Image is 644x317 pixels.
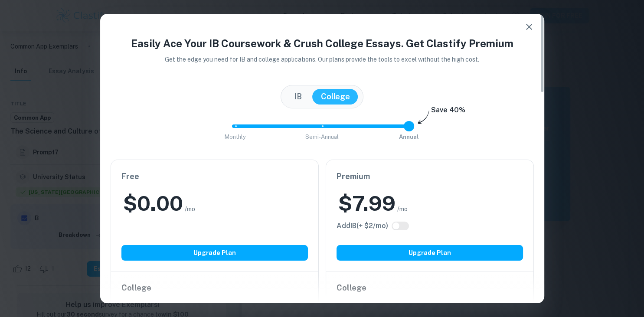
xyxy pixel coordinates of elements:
[338,190,396,217] h2: $ 7.99
[225,134,246,140] span: Monthly
[285,89,311,105] button: IB
[399,134,419,140] span: Annual
[111,36,534,51] h4: Easily Ace Your IB Coursework & Crush College Essays. Get Clastify Premium
[121,245,308,261] button: Upgrade Plan
[337,245,523,261] button: Upgrade Plan
[121,170,308,183] h6: Free
[185,204,195,214] span: /mo
[312,89,359,105] button: College
[431,105,465,120] h6: Save 40%
[418,110,429,125] img: subscription-arrow.svg
[305,134,339,140] span: Semi-Annual
[153,55,491,64] p: Get the edge you need for IB and college applications. Our plans provide the tools to excel witho...
[337,221,388,231] h6: Click to see all the additional IB features.
[397,204,408,214] span: /mo
[123,190,183,217] h2: $ 0.00
[337,170,523,183] h6: Premium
